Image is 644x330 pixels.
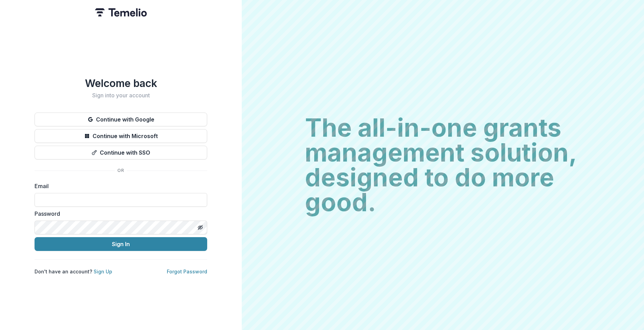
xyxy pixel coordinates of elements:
a: Forgot Password [167,269,207,274]
a: Sign Up [94,269,112,274]
button: Continue with Google [35,113,207,126]
button: Continue with SSO [35,146,207,159]
label: Email [35,182,203,190]
button: Toggle password visibility [195,222,206,233]
p: Don't have an account? [35,268,112,275]
h2: Sign into your account [35,92,207,99]
img: Temelio [95,8,147,17]
button: Continue with Microsoft [35,129,207,143]
h1: Welcome back [35,77,207,89]
button: Sign In [35,237,207,251]
label: Password [35,210,203,218]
